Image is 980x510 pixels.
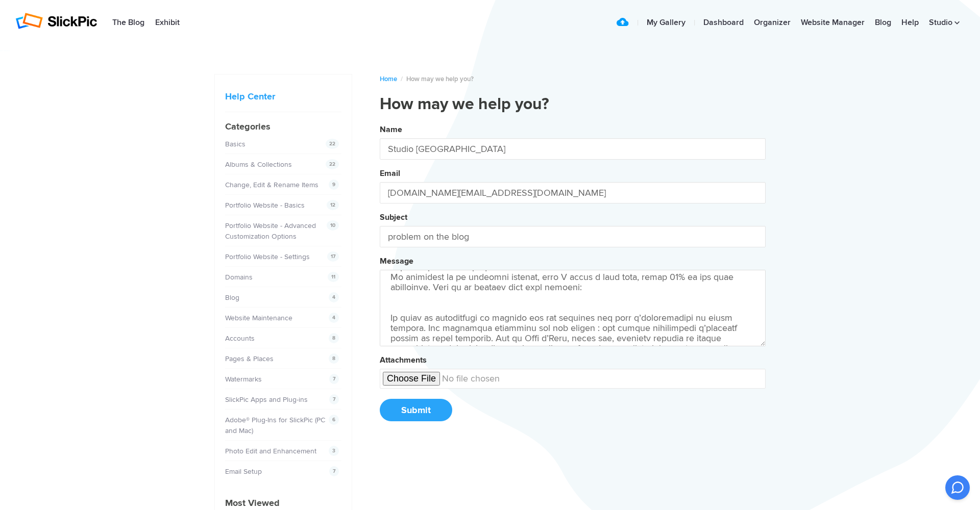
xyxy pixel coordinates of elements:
a: Pages & Places [225,354,274,363]
a: Portfolio Website - Settings [225,252,310,261]
a: Albums & Collections [225,160,292,169]
input: Your Email [380,182,766,203]
span: 4 [329,292,339,302]
a: Help Center [225,91,275,102]
span: 8 [329,333,339,343]
a: SlickPic Apps and Plug-ins [225,395,308,404]
a: Basics [225,140,246,148]
a: Change, Edit & Rename Items [225,181,318,189]
span: 10 [327,220,339,231]
a: Accounts [225,334,255,343]
span: 6 [329,415,339,425]
span: 7 [329,394,339,404]
label: Name [380,124,402,135]
a: Domains [225,273,253,282]
a: Photo Edit and Enhancement [225,447,316,455]
button: NameEmailSubjectMessageAttachmentsSubmit [380,121,766,432]
span: 22 [326,139,339,149]
label: Message [380,256,413,266]
span: 12 [327,200,339,210]
label: Subject [380,212,407,222]
button: Submit [380,399,452,421]
span: 3 [329,446,339,456]
input: Your Subject [380,226,766,247]
a: Watermarks [225,375,262,384]
h4: Categories [225,120,341,134]
span: How may we help you? [406,75,474,83]
a: Portfolio Website - Basics [225,201,305,210]
label: Attachments [380,355,427,365]
span: 8 [329,353,339,364]
a: Blog [225,293,239,302]
h4: Most Viewed [225,496,341,510]
a: Email Setup [225,467,262,476]
h1: How may we help you? [380,94,766,115]
span: / [401,75,403,83]
span: 7 [329,374,339,384]
a: Portfolio Website - Advanced Customization Options [225,221,316,241]
a: Adobe® Plug-Ins for SlickPic (PC and Mac) [225,416,325,435]
span: 9 [329,180,339,190]
span: 11 [328,272,339,282]
a: Home [380,75,397,83]
input: undefined [380,369,766,389]
span: 17 [327,251,339,262]
a: Website Maintenance [225,314,292,322]
input: Your Name [380,138,766,160]
label: Email [380,168,400,178]
span: 7 [329,466,339,476]
span: 4 [329,313,339,323]
span: 22 [326,159,339,169]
